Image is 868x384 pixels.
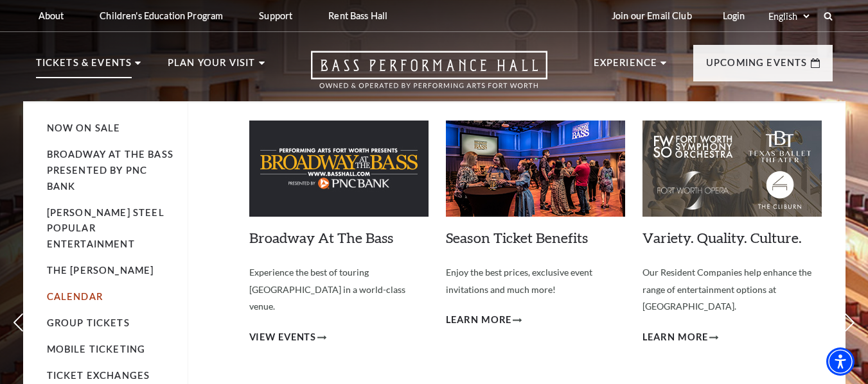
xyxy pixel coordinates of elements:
select: Select: [766,10,811,22]
p: Support [259,10,292,21]
a: The [PERSON_NAME] [47,265,154,276]
p: Children's Education Program [100,10,223,21]
img: Variety. Quality. Culture. [642,121,822,217]
a: Season Ticket Benefits [446,229,588,246]
span: Learn More [446,312,512,328]
a: Broadway At The Bass presented by PNC Bank [47,149,173,192]
p: Upcoming Events [706,55,808,78]
p: Tickets & Events [36,55,132,78]
span: View Events [249,330,317,346]
a: Learn More Season Ticket Benefits [446,312,522,328]
a: [PERSON_NAME] Steel Popular Entertainment [47,207,164,250]
p: Experience the best of touring [GEOGRAPHIC_DATA] in a world-class venue. [249,264,429,315]
p: Experience [594,55,658,78]
p: Enjoy the best prices, exclusive event invitations and much more! [446,264,625,298]
a: Learn More Variety. Quality. Culture. [642,330,719,346]
a: Ticket Exchanges [47,370,150,381]
p: Our Resident Companies help enhance the range of entertainment options at [GEOGRAPHIC_DATA]. [642,264,822,315]
a: Now On Sale [47,122,121,133]
a: Broadway At The Bass [249,229,393,246]
img: Season Ticket Benefits [446,121,625,217]
span: Learn More [642,330,709,346]
p: About [39,10,64,21]
a: Group Tickets [47,317,130,328]
a: View Events [249,330,327,346]
a: Open this option [265,51,594,101]
a: Calendar [47,291,103,302]
a: Mobile Ticketing [47,344,146,355]
img: Broadway At The Bass [249,121,429,217]
div: Accessibility Menu [826,347,855,376]
p: Rent Bass Hall [328,10,387,21]
p: Plan Your Visit [168,55,256,78]
a: Variety. Quality. Culture. [642,229,802,246]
